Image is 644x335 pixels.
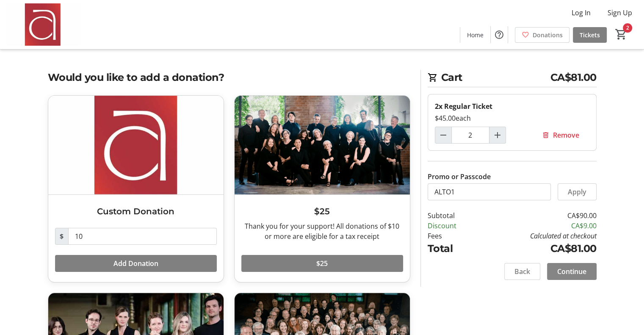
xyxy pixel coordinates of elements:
[241,221,403,241] div: Thank you for your support! All donations of $10 or more are eligible for a tax receipt
[428,241,479,256] td: Total
[532,127,589,144] button: Remove
[55,205,217,218] h3: Custom Donation
[428,231,479,241] td: Fees
[113,258,158,269] span: Add Donation
[5,3,80,46] img: Amadeus Choir of Greater Toronto 's Logo
[235,96,410,194] img: $25
[478,210,596,221] td: CA$90.00
[514,266,530,277] span: Back
[580,30,600,39] span: Tickets
[435,127,451,143] button: Decrement by one
[572,8,591,18] span: Log In
[504,263,540,280] button: Back
[428,183,551,200] input: Enter promo or passcode
[428,172,491,182] label: Promo or Passcode
[478,241,596,256] td: CA$81.00
[435,113,589,123] div: $45.00 each
[553,130,579,140] span: Remove
[241,255,403,272] button: $25
[565,6,597,19] button: Log In
[467,30,484,39] span: Home
[241,205,403,218] h3: $25
[515,27,569,43] a: Donations
[428,221,479,231] td: Discount
[428,70,597,87] h2: Cart
[601,6,639,19] button: Sign Up
[614,27,629,42] button: Cart
[478,231,596,241] td: Calculated at checkout
[533,30,563,39] span: Donations
[435,101,589,111] div: 2x Regular Ticket
[55,255,217,272] button: Add Donation
[451,127,489,144] input: Regular Ticket Quantity
[550,70,597,85] span: CA$81.00
[558,183,597,200] button: Apply
[428,210,479,221] td: Subtotal
[608,8,632,18] span: Sign Up
[568,187,586,197] span: Apply
[48,96,224,194] img: Custom Donation
[573,27,607,43] a: Tickets
[557,266,586,277] span: Continue
[547,263,597,280] button: Continue
[478,221,596,231] td: CA$9.00
[460,27,490,43] a: Home
[489,127,506,143] button: Increment by one
[55,228,69,245] span: $
[68,228,217,245] input: Donation Amount
[491,26,508,43] button: Help
[316,258,328,269] span: $25
[48,70,410,85] h2: Would you like to add a donation?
